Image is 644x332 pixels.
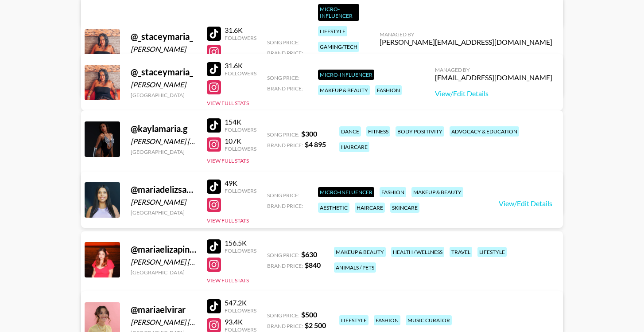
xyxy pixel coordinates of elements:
[225,317,256,326] div: 93.4K
[267,131,299,138] span: Song Price:
[225,247,256,254] div: Followers
[380,54,552,62] a: View/Edit Details
[339,126,361,137] div: dance
[380,31,552,38] div: Managed By
[301,310,317,319] strong: $ 500
[267,203,303,209] span: Brand Price:
[225,307,256,314] div: Followers
[305,321,326,329] strong: $ 2 500
[267,262,303,269] span: Brand Price:
[225,35,256,41] div: Followers
[391,247,444,257] div: health / wellness
[339,142,369,152] div: haircare
[435,73,552,82] div: [EMAIL_ADDRESS][DOMAIN_NAME]
[318,203,349,213] div: aesthetic
[411,187,463,197] div: makeup & beauty
[131,45,196,54] div: [PERSON_NAME]
[131,318,196,327] div: [PERSON_NAME] [PERSON_NAME]
[390,203,419,213] div: skincare
[396,126,444,137] div: body positivity
[131,137,196,146] div: [PERSON_NAME] [PERSON_NAME]
[131,198,196,207] div: [PERSON_NAME]
[450,126,519,137] div: advocacy & education
[380,38,552,47] div: [PERSON_NAME][EMAIL_ADDRESS][DOMAIN_NAME]
[225,145,256,152] div: Followers
[301,250,317,258] strong: $ 630
[318,187,374,197] div: Micro-Influencer
[267,50,303,56] span: Brand Price:
[334,247,386,257] div: makeup & beauty
[131,304,196,315] div: @ mariaelvirar
[339,315,369,325] div: lifestyle
[207,100,249,106] button: View Full Stats
[131,209,196,216] div: [GEOGRAPHIC_DATA]
[225,70,256,77] div: Followers
[305,261,321,269] strong: $ 840
[225,61,256,70] div: 31.6K
[267,252,299,258] span: Song Price:
[131,92,196,98] div: [GEOGRAPHIC_DATA]
[355,203,385,213] div: haircare
[225,26,256,35] div: 31.6K
[318,4,359,21] div: Micro-Influencer
[207,277,249,284] button: View Full Stats
[225,179,256,187] div: 49K
[435,66,552,73] div: Managed By
[374,315,400,325] div: fashion
[131,66,196,78] div: @ _staceymaria_
[366,126,390,137] div: fitness
[375,85,402,95] div: fashion
[301,129,317,138] strong: $ 300
[267,192,299,199] span: Song Price:
[499,199,552,208] a: View/Edit Details
[477,247,507,257] div: lifestyle
[267,85,303,92] span: Brand Price:
[207,217,249,224] button: View Full Stats
[207,157,249,164] button: View Full Stats
[225,298,256,307] div: 547.2K
[406,315,452,325] div: music curator
[267,74,299,81] span: Song Price:
[131,184,196,195] div: @ mariadelizsantiag
[267,39,299,46] span: Song Price:
[131,148,196,155] div: [GEOGRAPHIC_DATA]
[267,323,303,329] span: Brand Price:
[225,117,256,126] div: 154K
[131,80,196,89] div: [PERSON_NAME]
[318,26,347,36] div: lifestyle
[305,140,326,148] strong: $ 4 895
[380,187,406,197] div: fashion
[318,42,359,52] div: gaming/tech
[225,238,256,247] div: 156.5K
[131,244,196,255] div: @ mariaelizapineda
[318,85,370,95] div: makeup & beauty
[131,269,196,276] div: [GEOGRAPHIC_DATA]
[435,89,552,98] a: View/Edit Details
[225,126,256,133] div: Followers
[131,123,196,134] div: @ kaylamaria.g
[334,262,376,273] div: animals / pets
[267,142,303,148] span: Brand Price:
[450,247,472,257] div: travel
[318,70,374,80] div: Micro-Influencer
[131,258,196,266] div: [PERSON_NAME] [PERSON_NAME]
[267,312,299,319] span: Song Price:
[225,137,256,145] div: 107K
[225,187,256,194] div: Followers
[131,31,196,42] div: @ _staceymaria_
